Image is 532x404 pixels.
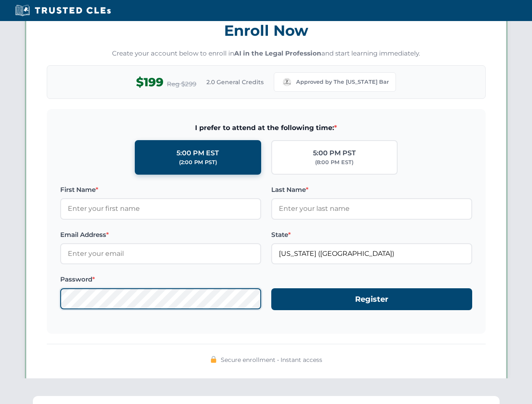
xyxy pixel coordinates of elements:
img: Trusted CLEs [13,4,113,17]
label: Password [60,274,261,284]
input: Enter your email [60,243,261,264]
div: 5:00 PM PST [313,148,356,159]
span: I prefer to attend at the following time: [60,122,472,133]
span: Approved by The [US_STATE] Bar [296,78,389,86]
div: (8:00 PM EST) [315,158,353,167]
input: Enter your first name [60,198,261,219]
span: 2.0 General Credits [206,77,264,87]
label: Email Address [60,230,261,240]
span: Secure enrollment • Instant access [221,355,322,364]
strong: AI in the Legal Profession [234,49,321,57]
div: (2:00 PM PST) [179,158,217,167]
img: Missouri Bar [281,76,293,88]
div: 5:00 PM EST [176,148,219,159]
input: Enter your last name [271,198,472,219]
button: Register [271,288,472,311]
input: Missouri (MO) [271,243,472,264]
span: $199 [136,73,163,92]
label: First Name [60,185,261,195]
label: State [271,230,472,240]
img: 🔒 [210,356,217,363]
label: Last Name [271,185,472,195]
span: Reg $299 [167,79,196,89]
p: Create your account below to enroll in and start learning immediately. [47,49,486,58]
h3: Enroll Now [47,17,486,44]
